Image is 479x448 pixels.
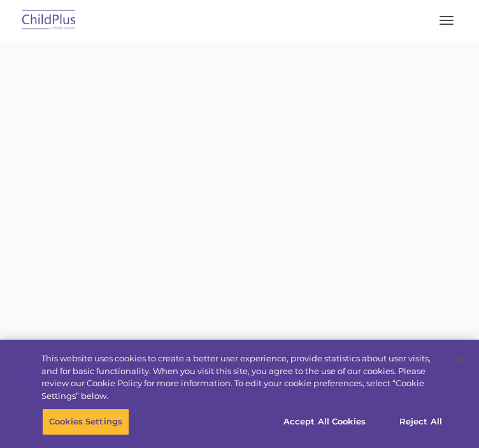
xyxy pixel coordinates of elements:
[445,346,473,374] button: Close
[19,6,79,36] img: ChildPlus by Procare Solutions
[42,408,129,435] button: Cookies Settings
[41,352,445,402] div: This website uses cookies to create a better user experience, provide statistics about user visit...
[276,408,373,435] button: Accept All Cookies
[381,408,461,435] button: Reject All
